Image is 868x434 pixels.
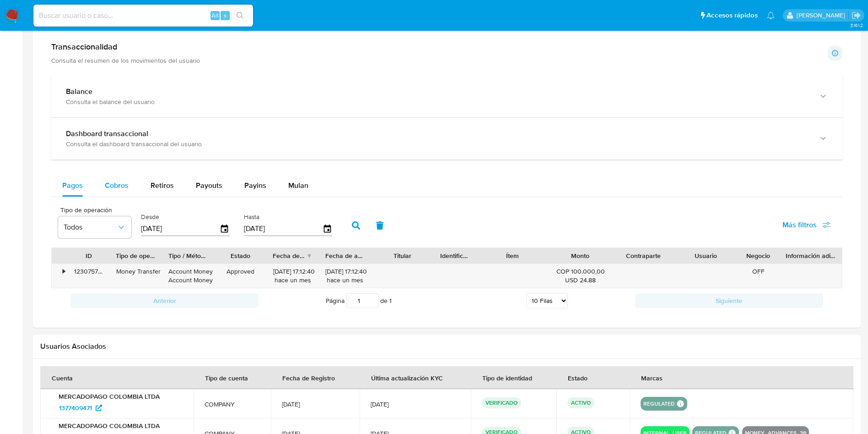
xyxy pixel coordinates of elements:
[850,22,863,29] span: 3.161.2
[40,342,853,351] h2: Usuarios Asociados
[706,11,758,20] span: Accesos rápidos
[33,10,253,22] input: Buscar usuario o caso...
[224,11,226,20] span: s
[231,9,249,22] button: search-icon
[767,11,775,19] a: Notificaciones
[852,11,861,20] a: Salir
[797,11,848,20] p: damian.rodriguez@mercadolibre.com
[211,11,219,20] span: Alt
